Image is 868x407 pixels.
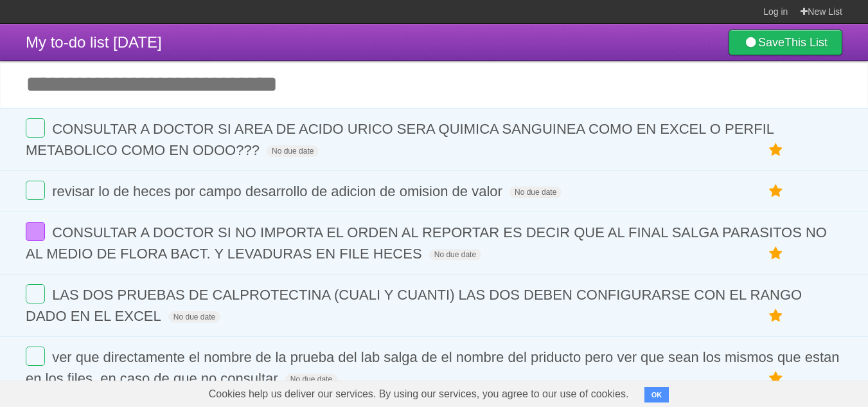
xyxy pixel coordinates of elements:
[267,145,319,157] span: No due date
[26,347,45,366] label: Done
[26,287,802,324] span: LAS DOS PRUEBAS DE CALPROTECTINA (CUALI Y CUANTI) LAS DOS DEBEN CONFIGURARSE CON EL RANGO DADO EN...
[644,387,669,402] button: OK
[26,33,162,51] span: My to-do list [DATE]
[26,224,827,262] span: CONSULTAR A DOCTOR SI NO IMPORTA EL ORDEN AL REPORTAR ES DECIR QUE AL FINAL SALGA PARASITOS NO AL...
[26,181,45,200] label: Done
[26,284,45,303] label: Done
[26,349,840,386] span: ver que directamente el nombre de la prueba del lab salga de el nombre del priducto pero ver que ...
[26,222,45,241] label: Done
[196,381,642,407] span: Cookies help us deliver our services. By using our services, you agree to our use of cookies.
[764,243,788,264] label: Star task
[764,368,788,389] label: Star task
[168,311,220,323] span: No due date
[285,374,337,385] span: No due date
[26,118,45,138] label: Done
[764,305,788,327] label: Star task
[509,186,562,198] span: No due date
[52,183,506,199] span: revisar lo de heces por campo desarrollo de adicion de omision de valor
[26,121,774,158] span: CONSULTAR A DOCTOR SI AREA DE ACIDO URICO SERA QUIMICA SANGUINEA COMO EN EXCEL O PERFIL METABOLIC...
[764,140,788,161] label: Star task
[784,36,828,49] b: This List
[764,181,788,202] label: Star task
[729,30,842,55] a: SaveThis List
[429,249,481,260] span: No due date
